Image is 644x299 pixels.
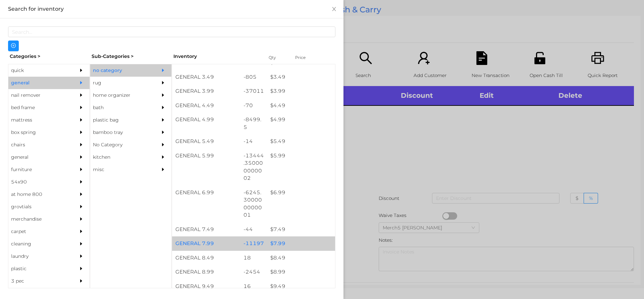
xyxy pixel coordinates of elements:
div: home organizer [90,89,151,101]
div: bed frame [8,101,69,114]
i: icon: caret-right [161,80,165,85]
div: carpet [8,225,69,238]
i: icon: caret-right [79,179,84,184]
div: GENERAL 9.49 [172,279,240,294]
div: -805 [240,70,267,84]
div: Price [293,53,320,62]
div: grovtials [8,201,69,213]
i: icon: caret-right [79,254,84,258]
i: icon: caret-right [79,204,84,209]
div: nail remover [8,89,69,101]
div: chairs [8,139,69,151]
i: icon: caret-right [161,130,165,135]
div: GENERAL 6.99 [172,185,240,200]
i: icon: caret-right [79,68,84,73]
div: kitchen [90,151,151,163]
div: no category [90,64,151,77]
div: -37011 [240,84,267,98]
div: -2454 [240,265,267,279]
div: at home 800 [8,188,69,201]
div: plastic bag [90,114,151,126]
i: icon: caret-right [161,118,165,122]
div: 16 [240,279,267,294]
div: general [8,77,69,89]
div: -8499.5 [240,113,267,134]
i: icon: caret-right [79,105,84,110]
div: GENERAL 3.99 [172,84,240,98]
i: icon: close [331,6,337,12]
div: GENERAL 4.99 [172,113,240,127]
div: $ 7.99 [267,236,335,251]
div: $ 8.49 [267,251,335,265]
i: icon: caret-right [79,155,84,159]
div: box spring [8,126,69,139]
div: $ 3.99 [267,84,335,98]
div: GENERAL 5.99 [172,149,240,163]
i: icon: caret-right [79,229,84,234]
div: Sub-Categories > [90,51,172,62]
div: 54x90 [8,176,69,188]
i: icon: caret-right [161,105,165,110]
i: icon: caret-right [161,68,165,73]
div: 18 [240,251,267,265]
i: icon: caret-right [79,118,84,122]
div: bamboo tray [90,126,151,139]
div: Inventory [173,53,260,60]
div: -70 [240,98,267,113]
div: mattress [8,114,69,126]
div: $ 6.99 [267,185,335,200]
div: quick [8,64,69,77]
div: -14 [240,134,267,149]
div: furniture [8,163,69,176]
div: $ 8.99 [267,265,335,279]
i: icon: caret-right [79,279,84,283]
i: icon: caret-right [161,155,165,159]
i: icon: caret-right [79,130,84,135]
i: icon: caret-right [161,142,165,147]
div: GENERAL 7.49 [172,222,240,237]
div: misc [90,163,151,176]
i: icon: caret-right [79,217,84,221]
div: GENERAL 4.49 [172,98,240,113]
div: GENERAL 8.49 [172,251,240,265]
div: Search for inventory [8,5,335,13]
button: icon: plus-circle [8,41,19,51]
input: Search... [8,26,335,37]
i: icon: caret-right [79,266,84,271]
i: icon: caret-right [79,241,84,246]
i: icon: caret-right [79,167,84,172]
i: icon: caret-right [79,142,84,147]
div: GENERAL 8.99 [172,265,240,279]
div: $ 9.49 [267,279,335,294]
div: $ 4.99 [267,113,335,127]
div: Qty [267,53,287,62]
div: $ 4.49 [267,98,335,113]
div: bath [90,101,151,114]
div: cleaning [8,238,69,250]
div: -11197 [240,236,267,251]
div: GENERAL 5.49 [172,134,240,149]
i: icon: caret-right [79,93,84,97]
i: icon: caret-right [79,80,84,85]
div: $ 5.99 [267,149,335,163]
div: GENERAL 3.49 [172,70,240,84]
div: Categories > [8,51,90,62]
div: No Category [90,139,151,151]
div: 3 pec [8,275,69,287]
div: merchandise [8,213,69,225]
div: -44 [240,222,267,237]
i: icon: caret-right [161,93,165,97]
div: $ 3.49 [267,70,335,84]
div: GENERAL 7.99 [172,236,240,251]
i: icon: caret-right [79,192,84,197]
div: rug [90,77,151,89]
div: -6245.300000000001 [240,185,267,222]
i: icon: caret-right [161,167,165,172]
div: laundry [8,250,69,263]
div: plastic [8,263,69,275]
div: -13444.350000000002 [240,149,267,185]
div: $ 5.49 [267,134,335,149]
div: general [8,151,69,163]
div: $ 7.49 [267,222,335,237]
